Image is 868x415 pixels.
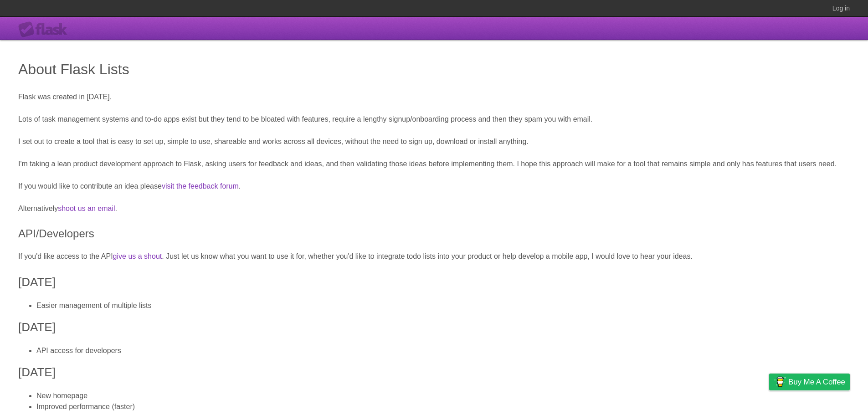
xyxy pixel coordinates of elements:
[18,21,73,38] div: Flask
[36,390,850,401] li: New homepage
[18,364,850,381] h3: [DATE]
[769,374,850,390] a: Buy me a coffee
[18,273,850,291] h3: [DATE]
[18,114,850,125] p: Lots of task management systems and to-do apps exist but they tend to be bloated with features, r...
[18,181,850,192] p: If you would like to contribute an idea please .
[18,92,850,102] p: Flask was created in [DATE].
[113,252,162,260] a: give us a shout
[788,374,845,390] span: Buy me a coffee
[18,225,850,242] h2: API/Developers
[18,159,850,169] p: I'm taking a lean product development approach to Flask, asking users for feedback and ideas, and...
[36,401,850,412] li: Improved performance (faster)
[774,374,786,389] img: Buy me a coffee
[162,182,239,190] a: visit the feedback forum
[36,345,850,356] li: API access for developers
[18,203,850,214] p: Alternatively .
[18,58,850,80] h1: About Flask Lists
[18,136,850,147] p: I set out to create a tool that is easy to set up, simple to use, shareable and works across all ...
[58,205,115,212] a: shoot us an email
[18,318,850,336] h3: [DATE]
[36,300,850,311] li: Easier management of multiple lists
[18,251,850,262] p: If you'd like access to the API . Just let us know what you want to use it for, whether you'd lik...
